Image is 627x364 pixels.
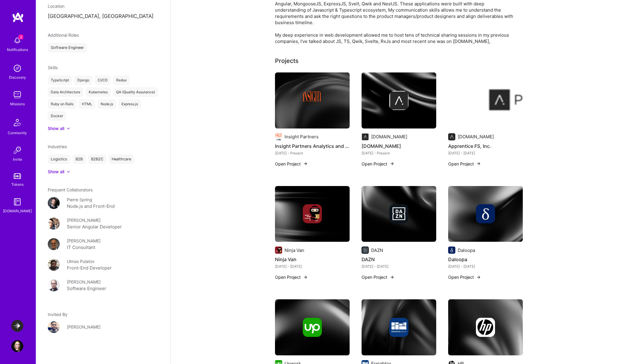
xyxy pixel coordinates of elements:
img: Community [10,115,24,130]
img: Company logo [303,91,322,110]
div: Discovery [9,74,26,80]
img: Company logo [303,204,322,223]
div: [DATE] - [DATE] [448,263,523,269]
div: Ruby on Rails [48,99,76,109]
img: User Avatar [48,321,60,333]
img: User Avatar [48,197,60,209]
div: Ninja Van [285,247,304,253]
div: Software Engineer [67,285,106,292]
div: DAZN [371,247,383,253]
button: Open Project [448,161,481,167]
div: [DOMAIN_NAME] [371,134,407,140]
a: User Avatar[PERSON_NAME]Senior Angular Developer [48,217,158,230]
img: Apprentice FS, Inc. [448,72,523,128]
button: Open Project [362,274,394,280]
img: arrow-right [390,275,394,280]
span: Invited By [48,312,67,317]
span: Industries [48,144,67,149]
div: [PERSON_NAME] [67,238,101,244]
div: CI/CD [95,75,111,85]
img: Company logo [476,204,495,223]
h4: Ninja Van [275,255,350,263]
div: Community [8,130,27,136]
img: Company logo [448,133,455,140]
div: Show all [48,169,64,175]
img: guide book [11,196,23,208]
img: Company logo [362,133,369,140]
div: Node.js [98,99,116,109]
img: User Avatar [48,218,60,230]
div: B2B [73,154,86,164]
button: Open Project [275,274,308,280]
img: User Avatar [11,340,23,352]
div: Ulmas Pulatov [67,258,95,264]
div: HTML [79,99,95,109]
img: cover [448,186,523,242]
div: Logistics [48,154,70,164]
button: Open Project [275,161,308,167]
div: Tokens [11,181,24,188]
div: [DOMAIN_NAME] [458,134,494,140]
div: Missions [10,101,25,107]
img: cover [275,186,350,242]
img: LaunchDarkly: Experimentation Delivery Team [11,320,23,332]
img: arrow-right [476,275,481,280]
img: arrow-right [303,161,308,166]
div: [DOMAIN_NAME] [3,208,32,214]
h4: Apprentice FS, Inc. [448,142,523,150]
img: Company logo [303,318,322,337]
img: Company logo [275,247,282,254]
img: Company logo [389,204,408,223]
div: Express.js [119,99,141,109]
div: [DATE] - Present [362,150,436,156]
div: Invite [13,156,22,162]
div: TypeScript [48,75,72,85]
div: Show all [48,126,64,131]
h4: DAZN [362,255,436,263]
a: User Avatar[PERSON_NAME]IT Consultant [48,238,158,251]
div: Redux [113,75,130,85]
a: User AvatarUlmas PulatovFront-End Developer [48,258,158,272]
img: Company logo [362,247,369,254]
img: discovery [11,62,23,74]
a: User Avatar[PERSON_NAME]Software Engineer [48,279,158,292]
div: Software Engineer [48,43,87,52]
div: QA (Quality Assurance) [113,87,158,97]
div: Daloopa [458,247,475,253]
div: Location [48,3,158,9]
img: User Avatar [48,238,60,250]
img: Company logo [389,91,408,110]
div: [DATE] - [DATE] [275,263,350,269]
img: arrow-right [303,275,308,280]
img: cover [448,299,523,355]
img: User Avatar [48,259,60,271]
span: Skills [48,65,58,70]
div: Insight Partners [285,134,319,140]
div: Docker [48,111,66,121]
img: cover [275,299,350,355]
div: Healthcare [109,154,134,164]
img: Company logo [389,318,408,337]
img: Company logo [476,318,495,337]
div: Front-End Developer [67,264,112,272]
p: [GEOGRAPHIC_DATA], [GEOGRAPHIC_DATA] [48,13,158,20]
span: 2 [19,35,23,39]
div: Data Architecture [48,87,83,97]
div: B2B2C [88,154,106,164]
img: Invite [11,144,23,156]
div: [DATE] - Present [275,150,350,156]
a: User AvatarPierre SpringNode.js and Front-End [48,196,158,210]
div: Django [74,75,92,85]
img: cover [362,299,436,355]
img: Company logo [275,133,282,140]
div: Kubernetes [86,87,111,97]
div: [PERSON_NAME] [67,279,101,285]
div: [DATE] - [DATE] [362,263,436,269]
button: Open Project [362,161,394,167]
div: Notifications [7,47,28,53]
h4: Insight Partners Analytics and Data Visualizations [275,142,350,150]
img: logo [12,12,24,23]
img: User Avatar [48,279,60,291]
div: Node.js and Front-End [67,203,115,210]
h4: [DOMAIN_NAME] [362,142,436,150]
